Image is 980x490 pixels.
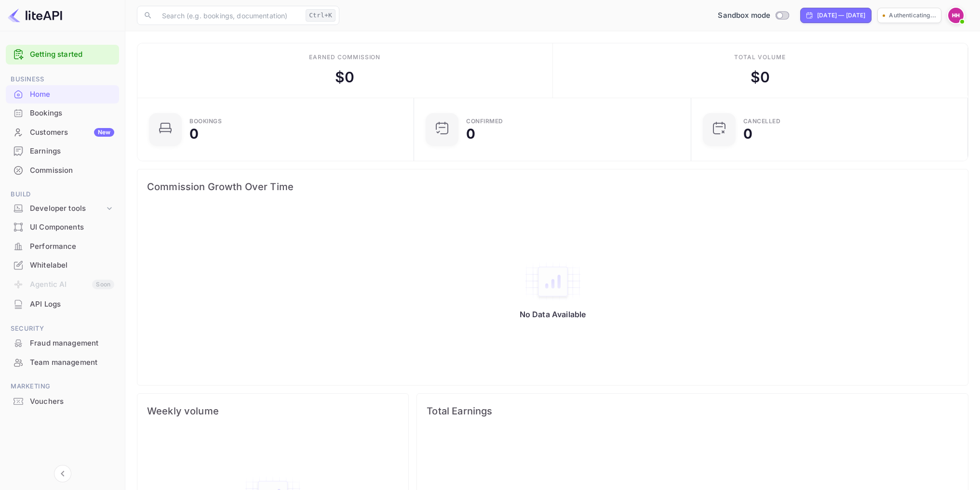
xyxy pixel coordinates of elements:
[309,53,380,62] div: Earned commission
[30,108,114,119] div: Bookings
[94,128,114,137] div: New
[30,127,114,138] div: Customers
[427,403,958,419] span: Total Earnings
[743,127,752,141] div: 0
[948,8,964,23] img: Henrik Hansen
[30,49,114,60] a: Getting started
[6,123,119,142] div: CustomersNew
[189,118,222,124] div: Bookings
[6,85,119,104] div: Home
[714,10,792,21] div: Switch to Production mode
[6,142,119,160] a: Earnings
[734,53,786,62] div: Total volume
[6,74,119,85] span: Business
[817,11,865,20] div: [DATE] — [DATE]
[6,104,119,122] a: Bookings
[147,403,399,419] span: Weekly volume
[6,45,119,64] div: Getting started
[30,165,114,176] div: Commission
[30,357,114,368] div: Team management
[524,261,582,302] img: empty-state-table2.svg
[30,260,114,271] div: Whitelabel
[30,299,114,310] div: API Logs
[800,8,872,23] div: Click to change the date range period
[6,256,119,274] a: Whitelabel
[306,9,336,22] div: Ctrl+K
[466,118,503,124] div: Confirmed
[6,218,119,236] a: UI Components
[743,118,781,124] div: CANCELLED
[30,89,114,100] div: Home
[6,256,119,275] div: Whitelabel
[6,353,119,372] div: Team management
[30,338,114,349] div: Fraud management
[147,179,958,194] span: Commission Growth Over Time
[6,200,119,217] div: Developer tools
[30,241,114,252] div: Performance
[6,189,119,200] span: Build
[6,392,119,411] div: Vouchers
[6,353,119,371] a: Team management
[189,127,199,141] div: 0
[520,309,586,319] p: No Data Available
[718,10,770,21] span: Sandbox mode
[8,8,62,23] img: LiteAPI logo
[6,142,119,161] div: Earnings
[6,295,119,314] div: API Logs
[6,334,119,353] div: Fraud management
[6,218,119,237] div: UI Components
[156,6,302,25] input: Search (e.g. bookings, documentation)
[6,161,119,179] a: Commission
[6,85,119,103] a: Home
[6,323,119,334] span: Security
[6,104,119,123] div: Bookings
[335,66,354,88] div: $ 0
[6,392,119,410] a: Vouchers
[30,396,114,407] div: Vouchers
[751,66,770,88] div: $ 0
[6,237,119,255] a: Performance
[6,334,119,352] a: Fraud management
[30,146,114,157] div: Earnings
[6,237,119,256] div: Performance
[54,465,71,482] button: Collapse navigation
[6,123,119,141] a: CustomersNew
[30,203,105,214] div: Developer tools
[30,222,114,233] div: UI Components
[6,161,119,180] div: Commission
[6,381,119,392] span: Marketing
[889,11,936,20] p: Authenticating...
[6,295,119,313] a: API Logs
[466,127,475,141] div: 0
